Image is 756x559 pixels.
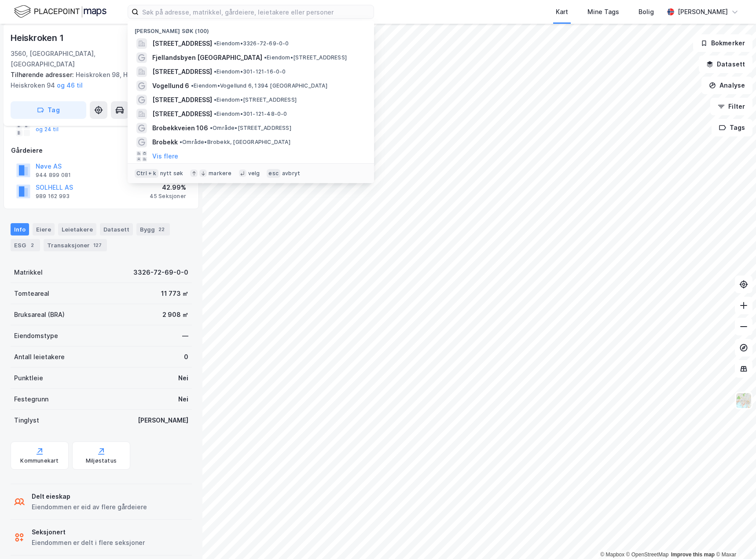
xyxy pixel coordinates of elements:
div: Eiendomstype [14,331,58,341]
button: Analyse [701,77,752,94]
iframe: Chat Widget [712,517,756,559]
div: Antall leietakere [14,352,65,362]
button: Datasett [699,55,752,73]
div: Delt eieskap [32,491,147,502]
div: Kart [556,7,568,17]
div: [PERSON_NAME] [138,415,188,426]
div: [PERSON_NAME] [678,7,728,17]
div: Eiendommen er eid av flere gårdeiere [32,502,147,512]
span: Brobekk [152,137,178,147]
span: Tilhørende adresser: [11,71,76,78]
span: Eiendom • 301-121-16-0-0 [214,68,286,75]
div: 42.99% [150,182,186,193]
img: Z [735,392,752,409]
span: [STREET_ADDRESS] [152,95,212,105]
span: Område • Brobekk, [GEOGRAPHIC_DATA] [180,139,290,146]
div: Kommunekart [20,457,59,464]
span: [STREET_ADDRESS] [152,66,212,77]
span: Eiendom • Vogellund 6, 1394 [GEOGRAPHIC_DATA] [191,82,327,89]
div: markere [209,170,231,177]
div: Seksjonert [32,527,145,537]
div: Bruksareal (BRA) [14,309,65,320]
span: [STREET_ADDRESS] [152,109,212,119]
button: Tag [11,101,86,119]
div: [PERSON_NAME] søk (100) [128,21,374,37]
span: Område • [STREET_ADDRESS] [210,125,291,132]
div: 127 [92,241,103,250]
span: Eiendom • [STREET_ADDRESS] [264,54,347,61]
div: ESG [11,239,40,251]
button: Filter [710,98,752,115]
span: Eiendom • 3326-72-69-0-0 [214,40,289,47]
div: Nei [178,394,188,405]
div: Mine Tags [587,7,619,17]
input: Søk på adresse, matrikkel, gårdeiere, leietakere eller personer [139,5,374,18]
div: 3326-72-69-0-0 [133,267,188,278]
div: Nei [178,373,188,383]
a: Mapbox [600,552,624,558]
button: Vis flere [152,151,178,162]
div: Datasett [100,223,133,235]
div: 22 [157,225,166,234]
div: Tomteareal [14,288,49,299]
span: • [180,139,182,145]
div: 944 899 081 [36,172,71,179]
div: nytt søk [160,170,183,177]
span: • [264,54,267,61]
span: Eiendom • 301-121-48-0-0 [214,110,287,118]
div: Bolig [639,7,654,17]
span: [STREET_ADDRESS] [152,38,212,49]
div: 0 [184,352,188,362]
div: Info [11,223,29,235]
span: • [214,68,217,75]
span: • [214,96,217,103]
a: Improve this map [671,552,715,558]
span: • [210,125,213,131]
span: Brobekkveien 106 [152,123,208,133]
div: — [182,331,188,341]
a: OpenStreetMap [626,552,669,558]
div: 11 773 ㎡ [161,288,188,299]
button: Bokmerker [693,34,752,52]
div: avbryt [282,170,300,177]
div: 3560, [GEOGRAPHIC_DATA], [GEOGRAPHIC_DATA] [11,48,145,70]
span: Eiendom • [STREET_ADDRESS] [214,96,297,103]
button: Tags [712,119,752,136]
span: Vogellund 6 [152,81,189,91]
div: Matrikkel [14,267,43,278]
div: 45 Seksjoner [150,193,186,200]
img: logo.f888ab2527a4732fd821a326f86c7f29.svg [14,4,106,19]
div: Eiere [33,223,55,235]
span: • [214,40,217,47]
div: Heiskroken 98, Heiskroken 96, Heiskroken 94 [11,70,185,91]
div: Transaksjoner [44,239,107,251]
div: Gårdeiere [11,145,191,156]
div: Festegrunn [14,394,48,405]
div: Eiendommen er delt i flere seksjoner [32,537,145,548]
div: velg [248,170,260,177]
div: Leietakere [58,223,96,235]
div: 2 [28,241,37,250]
div: Miljøstatus [86,457,117,464]
div: Punktleie [14,373,43,383]
div: Heiskroken 1 [11,31,66,45]
div: 989 162 993 [36,193,70,200]
div: Kontrollprogram for chat [712,517,756,559]
div: Bygg [136,223,170,235]
span: • [214,110,217,117]
div: 2 908 ㎡ [162,309,188,320]
span: Fjellandsbyen [GEOGRAPHIC_DATA] [152,52,262,63]
div: Ctrl + k [135,169,158,178]
div: esc [267,169,280,178]
span: • [191,82,194,89]
div: Tinglyst [14,415,39,426]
